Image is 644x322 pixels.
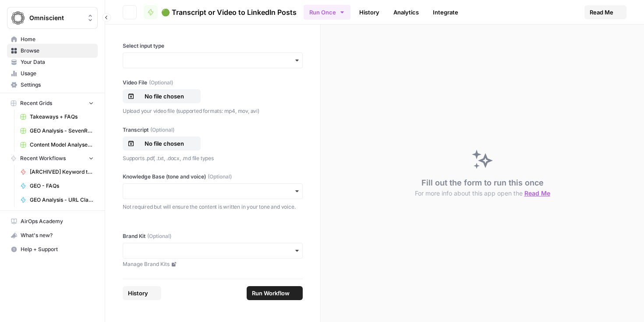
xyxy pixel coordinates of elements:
[147,232,171,240] span: (Optional)
[21,217,94,225] span: AirOps Academy
[7,152,98,165] button: Recent Workflows
[16,179,98,193] a: GEO - FAQs
[208,173,232,181] span: (Optional)
[388,5,424,19] a: Analytics
[30,182,94,190] span: GEO - FAQs
[123,42,303,50] label: Select input type
[161,7,297,17] span: 🟢 Transcript or Video to LinkedIn Posts
[7,97,98,110] button: Recent Grids
[16,193,98,207] a: GEO Analysis - URL Classifier & Competitive Tagging
[7,55,98,69] a: Your Data
[21,70,94,77] span: Usage
[247,286,303,300] button: Run Workflow
[30,113,94,121] span: Takeaways + FAQs
[123,260,303,268] a: Manage Brand Kits
[7,7,98,29] button: Workspace: Omniscient
[123,107,303,115] p: Upload your video file (supported formats: mp4, mov, avi)
[149,79,173,87] span: (Optional)
[21,47,94,55] span: Browse
[7,78,98,92] a: Settings
[7,44,98,58] a: Browse
[150,126,174,134] span: (Optional)
[7,228,98,242] button: What's new?
[123,173,303,181] label: Knowledge Base (tone and voice)
[415,189,550,198] button: For more info about this app open the Read Me
[30,141,94,149] span: Content Model Analyser + International
[123,126,303,134] label: Transcript
[123,89,201,103] button: No file chosen
[7,66,98,80] a: Usage
[21,58,94,66] span: Your Data
[7,229,97,242] div: What's new?
[16,138,98,152] a: Content Model Analyser + International
[16,165,98,179] a: [ARCHIVED] Keyword to Content Brief
[584,5,626,19] button: Read Me
[428,5,464,19] a: Integrate
[7,242,98,256] button: Help + Support
[30,196,94,204] span: GEO Analysis - URL Classifier & Competitive Tagging
[415,177,550,198] div: Fill out the form to run this once
[29,14,82,22] span: Omniscient
[136,139,192,148] p: No file chosen
[21,35,94,43] span: Home
[304,5,350,20] button: Run Once
[21,245,94,253] span: Help + Support
[7,214,98,228] a: AirOps Academy
[21,81,94,89] span: Settings
[123,203,303,211] p: Not required but will ensure the content is written in your tone and voice.
[128,289,148,297] span: History
[136,92,192,101] p: No file chosen
[7,32,98,46] a: Home
[123,286,161,300] button: History
[123,79,303,87] label: Video File
[354,5,385,19] a: History
[30,127,94,135] span: GEO Analysis - SevenRooms
[10,10,26,26] img: Omniscient Logo
[16,110,98,124] a: Takeaways + FAQs
[20,154,66,162] span: Recent Workflows
[524,189,550,197] span: Read Me
[123,154,303,163] p: Supports .pdf, .txt, .docx, .md file types
[123,232,303,240] label: Brand Kit
[123,136,201,150] button: No file chosen
[252,289,290,297] span: Run Workflow
[30,168,94,176] span: [ARCHIVED] Keyword to Content Brief
[144,5,297,19] a: 🟢 Transcript or Video to LinkedIn Posts
[16,124,98,138] a: GEO Analysis - SevenRooms
[20,99,52,107] span: Recent Grids
[590,8,613,17] span: Read Me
